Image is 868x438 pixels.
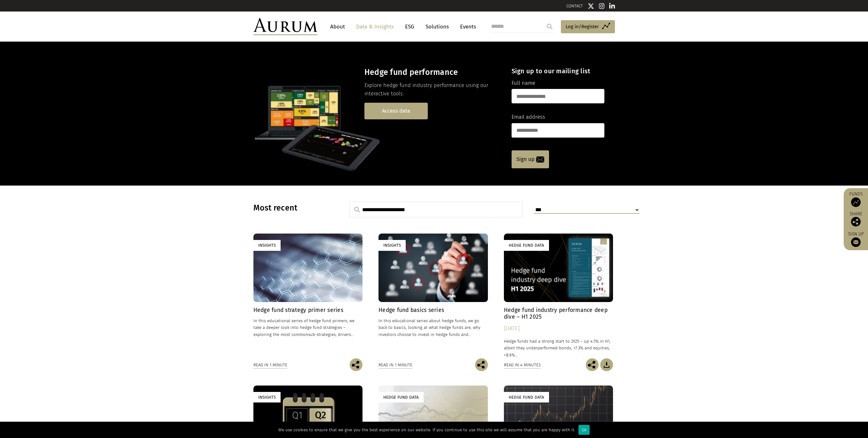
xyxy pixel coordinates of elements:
img: search.svg [354,207,360,212]
h4: Hedge fund industry performance deep dive – H1 2025 [504,307,613,320]
span: sub-strategies [308,332,336,337]
div: Hedge Fund Data [504,240,549,251]
label: Full name [512,79,535,87]
a: Funds [847,191,865,207]
a: Insights Hedge fund strategy primer series In this educational series of hedge fund primers, we t... [253,234,363,358]
div: Read in 1 minute [253,362,287,369]
img: Download Article [600,358,613,371]
a: Access data [364,103,428,119]
a: Data & Insights [353,21,397,33]
div: Insights [378,240,406,251]
a: Insights Hedge fund basics series In this educational series about hedge funds, we go back to bas... [378,234,488,358]
h4: Hedge fund basics series [378,307,488,314]
h3: Most recent [253,203,333,213]
img: Sign up to our newsletter [851,237,861,247]
h3: Hedge fund performance [364,68,500,77]
div: Read in 4 minutes [504,362,541,369]
div: Insights [253,240,281,251]
div: Hedge Fund Data [504,392,549,402]
a: Sign up [512,150,549,168]
img: Instagram icon [599,3,605,9]
div: Read in 1 minute [378,362,412,369]
div: Ok [578,425,590,435]
h4: Sign up to our mailing list [512,67,604,75]
input: Submit [543,20,556,33]
a: Solutions [422,21,452,33]
a: Sign up [847,231,865,247]
a: Events [457,21,476,33]
p: In this educational series about hedge funds, we go back to basics, looking at what hedge funds a... [378,317,488,338]
a: Log in/Register [561,20,615,34]
a: ESG [402,21,418,33]
p: In this educational series of hedge fund primers, we take a deeper look into hedge fund strategie... [253,317,363,338]
img: email-icon [536,156,544,163]
img: Share this post [851,217,861,227]
a: About [327,21,348,33]
img: Linkedin icon [609,3,615,9]
img: Access Funds [851,197,861,207]
div: Hedge Fund Data [378,392,424,402]
img: Share this post [350,358,362,371]
img: Aurum [253,18,317,35]
p: Hedge funds had a strong start to 2025 – up 4.5% in H1, albeit they underperformed bonds, +7.3% a... [504,338,613,358]
div: Share [847,212,865,227]
a: CONTACT [566,4,583,8]
a: Hedge Fund Data Hedge fund industry performance deep dive – H1 2025 [DATE] Hedge funds had a stro... [504,234,613,358]
span: Log in/Register [566,23,599,30]
img: Share this post [475,358,488,371]
div: [DATE] [504,324,613,333]
img: Share this post [586,358,599,371]
p: Explore hedge fund industry performance using our interactive tools. [364,81,500,98]
img: Twitter icon [588,3,594,9]
label: Email address [512,113,545,121]
div: Insights [253,392,281,402]
h4: Hedge fund strategy primer series [253,307,363,314]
